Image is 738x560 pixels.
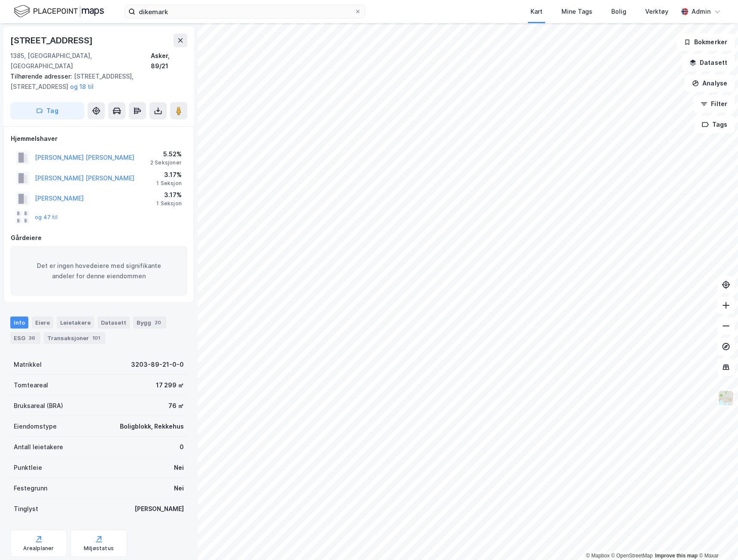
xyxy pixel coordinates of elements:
div: 101 [91,334,102,342]
img: Z [718,390,734,406]
img: logo.f888ab2527a4732fd821a326f86c7f29.svg [14,4,104,19]
div: 1 Seksjon [156,180,182,187]
div: 0 [180,442,184,452]
div: Tinglyst [14,504,38,514]
div: Nei [174,483,184,493]
div: 3.17% [156,170,182,180]
div: Kart [531,6,543,17]
div: Bruksareal (BRA) [14,401,63,411]
div: 2 Seksjoner [150,159,182,166]
div: 5.52% [150,149,182,159]
iframe: Chat Widget [695,519,738,560]
div: Leietakere [57,317,94,329]
div: Gårdeiere [11,233,187,243]
div: 1385, [GEOGRAPHIC_DATA], [GEOGRAPHIC_DATA] [10,51,151,71]
div: Punktleie [14,463,42,473]
div: Festegrunn [14,483,47,493]
div: Kontrollprogram for chat [695,519,738,560]
div: 3.17% [156,190,182,200]
div: 36 [27,334,37,342]
div: [PERSON_NAME] [134,504,184,514]
button: Filter [693,95,735,113]
div: 3203-89-21-0-0 [131,359,184,370]
div: Hjemmelshaver [11,134,187,144]
div: 76 ㎡ [168,401,184,411]
button: Bokmerker [677,33,735,51]
div: Boligblokk, Rekkehus [120,421,184,432]
button: Datasett [682,54,735,71]
div: Nei [174,463,184,473]
a: Improve this map [655,553,698,559]
div: 20 [153,318,163,327]
div: Eiere [32,317,53,329]
div: 1 Seksjon [156,200,182,207]
div: Mine Tags [561,6,592,17]
button: Tag [10,102,84,119]
div: Datasett [98,317,130,329]
div: Matrikkel [14,359,42,370]
div: Info [10,317,28,329]
a: Mapbox [586,553,610,559]
div: Miljøstatus [84,545,114,552]
div: Det er ingen hovedeiere med signifikante andeler for denne eiendommen [11,247,187,295]
div: Antall leietakere [14,442,63,452]
div: ESG [10,332,40,344]
a: OpenStreetMap [611,553,653,559]
div: 17 299 ㎡ [156,380,184,390]
div: [STREET_ADDRESS], [STREET_ADDRESS] [10,71,180,92]
div: [STREET_ADDRESS] [10,33,95,47]
input: Søk på adresse, matrikkel, gårdeiere, leietakere eller personer [135,5,354,18]
div: Asker, 89/21 [151,51,187,71]
div: Bolig [611,6,626,17]
span: Tilhørende adresser: [10,73,74,80]
div: Admin [692,6,711,17]
div: Eiendomstype [14,421,57,432]
button: Tags [695,116,735,133]
div: Verktøy [645,6,668,17]
div: Tomteareal [14,380,48,390]
button: Analyse [685,75,735,92]
div: Transaksjoner [44,332,105,344]
div: Arealplaner [23,545,54,552]
div: Bygg [133,317,166,329]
